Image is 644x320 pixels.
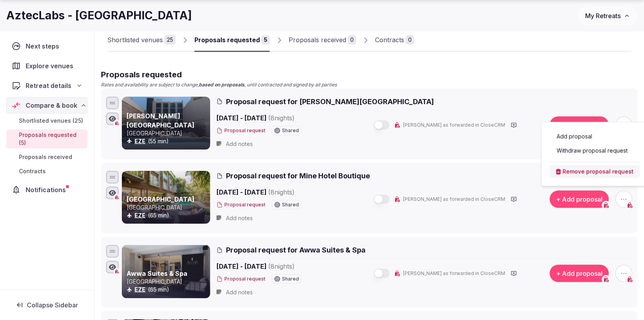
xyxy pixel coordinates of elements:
[6,182,88,198] a: Notifications
[261,35,270,45] div: 5
[375,29,414,52] a: Contracts0
[282,277,299,281] span: Shared
[403,122,505,129] span: [PERSON_NAME] as forwarded in CloseCRM
[19,131,84,147] span: Proposals requested (5)
[194,35,260,45] div: Proposals requested
[585,12,621,20] span: My Retreats
[226,245,366,255] span: Proposal request for Awwa Suites & Spa
[26,185,69,195] span: Notifications
[282,202,299,207] span: Shared
[217,276,265,283] button: Proposal request
[134,138,146,144] a: EZE
[550,191,609,208] button: + Add proposal
[26,101,77,110] span: Compare & book
[127,112,194,129] a: [PERSON_NAME][GEOGRAPHIC_DATA]
[226,140,253,148] span: Add notes
[26,81,71,90] span: Retreat details
[217,202,265,208] button: Proposal request
[375,35,404,45] div: Contracts
[127,204,209,211] p: [GEOGRAPHIC_DATA]
[127,195,194,203] a: [GEOGRAPHIC_DATA]
[6,166,88,177] a: Contracts
[101,69,638,80] h2: Proposals requested
[101,82,638,88] p: Rates and availability are subject to change, , until contracted and signed by all parties
[217,262,355,271] span: [DATE] - [DATE]
[226,171,370,181] span: Proposal request for Mine Hotel Boutique
[134,211,146,219] button: EZE
[127,278,209,286] p: [GEOGRAPHIC_DATA]
[199,82,245,88] strong: based on proposals
[127,129,209,137] p: [GEOGRAPHIC_DATA]
[217,127,265,134] button: Proposal request
[26,41,62,51] span: Next steps
[134,212,146,219] a: EZE
[226,288,253,296] span: Add notes
[27,301,78,309] span: Collapse Sidebar
[134,286,146,294] button: EZE
[127,211,209,219] div: (65 min)
[127,137,209,145] div: (55 min)
[268,188,295,196] span: ( 8 night s )
[107,35,163,45] div: Shortlisted venues
[403,270,505,277] span: [PERSON_NAME] as forwarded in CloseCRM
[550,165,640,178] button: Remove proposal request
[550,116,609,134] button: + Add proposal
[19,117,83,125] span: Shortlisted venues (25)
[226,97,434,107] span: Proposal request for [PERSON_NAME][GEOGRAPHIC_DATA]
[6,8,192,23] h1: AztecLabs - [GEOGRAPHIC_DATA]
[6,58,88,74] a: Explore venues
[578,6,638,26] button: My Retreats
[217,113,355,123] span: [DATE] - [DATE]
[6,296,88,314] button: Collapse Sidebar
[268,114,295,122] span: ( 8 night s )
[6,152,88,163] a: Proposals received
[19,153,72,161] span: Proposals received
[268,262,295,270] span: ( 8 night s )
[226,214,253,222] span: Add notes
[127,269,187,277] a: Awwa Suites & Spa
[289,29,356,52] a: Proposals received0
[289,35,346,45] div: Proposals received
[348,35,356,45] div: 0
[194,29,270,52] a: Proposals requested5
[164,35,175,45] div: 25
[6,38,88,54] a: Next steps
[6,129,88,148] a: Proposals requested (5)
[406,35,414,45] div: 0
[134,286,146,293] a: EZE
[217,187,355,197] span: [DATE] - [DATE]
[19,167,46,175] span: Contracts
[127,286,209,294] div: (65 min)
[550,130,640,143] button: Add proposal
[26,61,77,71] span: Explore venues
[550,144,640,157] button: Withdraw proposal request
[134,137,146,145] button: EZE
[6,115,88,126] a: Shortlisted venues (25)
[282,128,299,133] span: Shared
[403,196,505,203] span: [PERSON_NAME] as forwarded in CloseCRM
[550,265,609,282] button: + Add proposal
[107,29,175,52] a: Shortlisted venues25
